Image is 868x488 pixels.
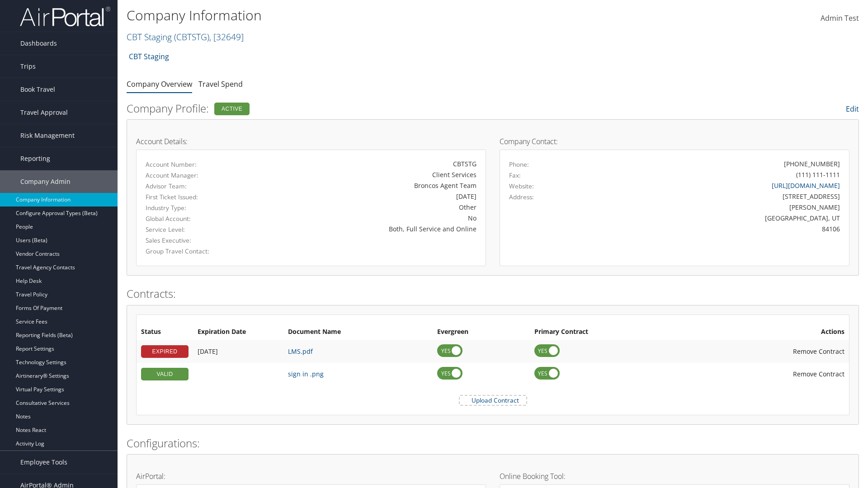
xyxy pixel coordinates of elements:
a: CBT Staging [129,47,169,66]
a: Admin Test [821,5,859,33]
div: Other [260,202,476,212]
label: Upload Contract [460,396,526,405]
a: Travel Spend [198,79,243,89]
a: Company Overview [127,79,192,89]
div: [STREET_ADDRESS] [595,192,840,201]
a: Edit [846,104,859,114]
span: Remove Contract [793,347,844,356]
i: Remove Contract [784,343,793,360]
span: Admin Test [821,13,859,23]
h4: Company Contact: [500,138,849,145]
span: [DATE] [198,347,218,356]
div: [DATE] [260,192,476,201]
label: Group Travel Contact: [146,247,247,256]
div: [PHONE_NUMBER] [784,159,840,169]
h1: Company Information [127,6,615,25]
i: Remove Contract [784,365,793,383]
h2: Company Profile: [127,101,610,116]
div: (111) 111-1111 [796,170,840,179]
div: [GEOGRAPHIC_DATA], UT [595,213,840,223]
label: Address: [509,192,534,202]
th: Expiration Date [193,324,283,340]
h4: Online Booking Tool: [500,473,849,480]
label: Account Manager: [146,171,247,180]
label: Advisor Team: [146,182,247,191]
div: Add/Edit Date [198,347,279,356]
label: First Ticket Issued: [146,192,247,202]
div: Client Services [260,170,476,179]
div: [PERSON_NAME] [595,202,840,212]
div: CBTSTG [260,159,476,169]
h4: AirPortal: [136,473,486,480]
span: Dashboards [20,32,57,55]
a: sign in .png [288,370,324,378]
h2: Contracts: [127,286,859,301]
div: 84106 [595,224,840,234]
a: [URL][DOMAIN_NAME] [772,181,840,190]
h2: Configurations: [127,436,859,451]
span: Remove Contract [793,370,844,378]
th: Status [137,324,193,340]
a: LMS.pdf [288,347,313,356]
th: Evergreen [433,324,530,340]
label: Service Level: [146,225,247,234]
label: Account Number: [146,160,247,169]
label: Sales Executive: [146,236,247,245]
span: Travel Approval [20,101,68,124]
span: , [ 32649 ] [209,31,244,43]
div: Broncos Agent Team [260,181,476,190]
label: Fax: [509,171,521,180]
div: EXPIRED [141,345,189,358]
span: Employee Tools [20,451,67,474]
label: Phone: [509,160,529,169]
th: Primary Contract [530,324,681,340]
div: VALID [141,368,189,380]
th: Actions [681,324,849,340]
div: Both, Full Service and Online [260,224,476,234]
span: Book Travel [20,78,55,101]
span: Company Admin [20,170,71,193]
th: Document Name [283,324,433,340]
div: Add/Edit Date [198,370,279,378]
span: Reporting [20,147,50,170]
img: airportal-logo.png [20,6,110,27]
h4: Account Details: [136,138,486,145]
span: Trips [20,55,36,78]
a: CBT Staging [127,31,244,43]
span: Risk Management [20,124,75,147]
label: Website: [509,182,534,191]
span: ( CBTSTG ) [174,31,209,43]
div: No [260,213,476,223]
label: Global Account: [146,214,247,223]
div: Active [214,103,250,115]
label: Industry Type: [146,203,247,212]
